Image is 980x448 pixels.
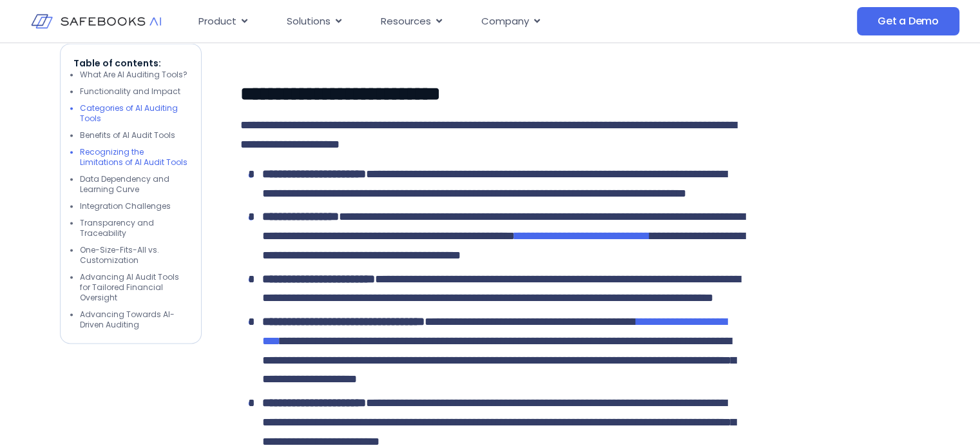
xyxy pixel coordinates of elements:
li: Transparency and Traceability [80,218,188,239]
li: What Are AI Auditing Tools? [80,70,188,80]
li: Advancing AI Audit Tools for Tailored Financial Oversight [80,272,188,303]
li: Functionality and Impact [80,86,188,97]
nav: Menu [188,9,745,34]
div: Menu Toggle [188,9,745,34]
p: Table of contents: [73,57,188,70]
li: Data Dependency and Learning Curve [80,174,188,195]
li: Benefits of AI Audit Tools [80,130,188,141]
span: Product [198,14,236,29]
li: Recognizing the Limitations of AI Audit Tools [80,147,188,168]
li: One-Size-Fits-All vs. Customization [80,245,188,266]
a: Get a Demo [857,7,959,35]
span: Get a Demo [878,15,939,28]
span: Company [481,14,529,29]
li: Categories of AI Auditing Tools [80,103,188,124]
span: Solutions [287,14,331,29]
li: Advancing Towards AI-Driven Auditing [80,309,188,330]
li: Integration Challenges [80,201,188,211]
span: Resources [381,14,431,29]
